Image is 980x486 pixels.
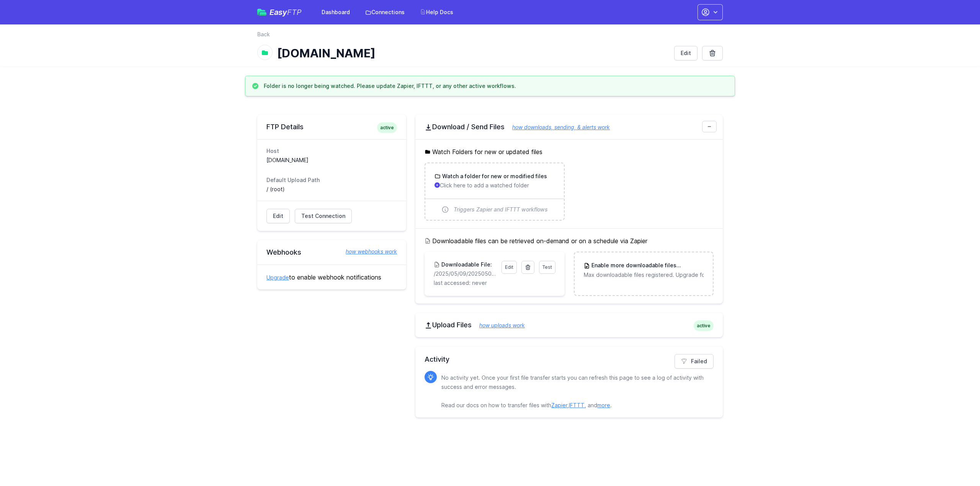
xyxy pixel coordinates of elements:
[590,262,704,270] h3: Enable more downloadable files
[694,320,714,331] span: active
[539,261,555,274] a: Test
[257,8,302,16] a: EasyFTP
[441,172,547,180] h3: Watch a folder for new or modified files
[257,31,270,38] a: Back
[266,274,289,281] a: Upgrade
[377,122,397,133] span: active
[415,5,458,19] a: Help Docs
[425,236,714,245] h5: Downloadable files can be retrieved on-demand or on a schedule via Zapier
[266,209,290,223] a: Edit
[434,182,554,189] p: Click here to add a watched folder
[575,252,713,288] a: Enable more downloadable filesUpgrade Max downloadable files registered. Upgrade for more.
[542,264,552,270] span: Test
[472,322,525,328] a: how uploads work
[266,147,397,155] dt: Host
[257,265,406,289] div: to enable webhook notifications
[440,261,492,268] h3: Downloadable File:
[425,147,714,156] h5: Watch Folders for new or updated files
[425,320,714,330] h2: Upload Files
[597,402,610,408] a: more
[674,46,697,60] a: Edit
[266,122,397,132] h2: FTP Details
[434,270,497,278] p: /2025/05/09/20250509171559_inbound_0422652309_0756011820.mp3
[266,185,397,193] dd: / (root)
[676,262,704,270] span: Upgrade
[441,373,707,410] p: No activity yet. Once your first file transfer starts you can refresh this page to see a log of a...
[501,261,517,274] a: Edit
[277,46,668,60] h1: [DOMAIN_NAME]
[425,163,563,220] a: Watch a folder for new or modified files Click here to add a watched folder Triggers Zapier and I...
[266,156,397,164] dd: [DOMAIN_NAME]
[301,212,345,220] span: Test Connection
[425,354,714,365] h2: Activity
[434,279,555,287] p: last accessed: never
[257,9,266,16] img: easyftp_logo.png
[287,8,302,17] span: FTP
[257,31,723,43] nav: Breadcrumb
[295,209,352,223] a: Test Connection
[584,271,704,279] p: Max downloadable files registered. Upgrade for more.
[269,8,302,16] span: Easy
[551,402,567,408] a: Zapier
[266,176,397,184] dt: Default Upload Path
[361,5,409,19] a: Connections
[266,248,397,257] h2: Webhooks
[569,402,585,408] a: IFTTT
[264,82,516,90] h3: Folder is no longer being watched. Please update Zapier, IFTTT, or any other active workflows.
[505,124,610,130] a: how downloads, sending, & alerts work
[454,206,548,213] span: Triggers Zapier and IFTTT workflows
[675,354,714,369] a: Failed
[338,248,397,255] a: how webhooks work
[317,5,354,19] a: Dashboard
[425,122,714,132] h2: Download / Send Files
